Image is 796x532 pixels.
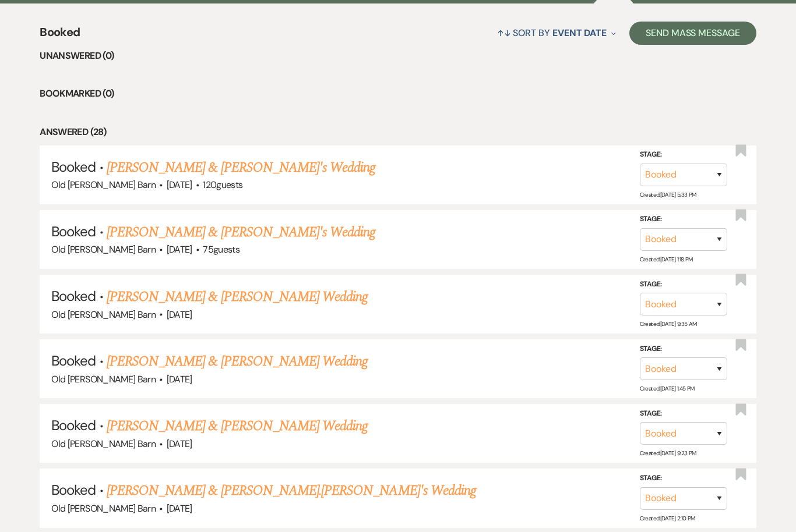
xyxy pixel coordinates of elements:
[51,158,96,176] span: Booked
[51,243,156,256] span: Old [PERSON_NAME] Barn
[640,278,727,290] label: Stage:
[51,416,96,434] span: Booked
[640,385,695,392] span: Created: [DATE] 1:45 PM
[640,213,727,226] label: Stage:
[640,449,696,457] span: Created: [DATE] 9:23 PM
[107,286,368,307] a: [PERSON_NAME] & [PERSON_NAME] Wedding
[167,373,192,385] span: [DATE]
[167,243,192,256] span: [DATE]
[552,27,607,39] span: Event Date
[167,502,192,515] span: [DATE]
[107,351,368,372] a: [PERSON_NAME] & [PERSON_NAME] Wedding
[51,308,156,321] span: Old [PERSON_NAME] Barn
[492,17,621,48] button: Sort By Event Date
[51,373,156,385] span: Old [PERSON_NAME] Barn
[51,179,156,191] span: Old [PERSON_NAME] Barn
[51,438,156,450] span: Old [PERSON_NAME] Barn
[640,515,695,522] span: Created: [DATE] 2:10 PM
[640,343,727,356] label: Stage:
[640,191,696,198] span: Created: [DATE] 5:33 PM
[40,125,756,140] li: Answered (28)
[203,243,239,256] span: 75 guests
[167,308,192,321] span: [DATE]
[40,48,756,63] li: Unanswered (0)
[51,481,96,499] span: Booked
[640,320,697,328] span: Created: [DATE] 9:35 AM
[167,179,192,191] span: [DATE]
[51,287,96,305] span: Booked
[497,27,511,39] span: ↑↓
[629,22,756,45] button: Send Mass Message
[51,222,96,240] span: Booked
[40,23,80,48] span: Booked
[51,502,156,515] span: Old [PERSON_NAME] Barn
[640,472,727,485] label: Stage:
[640,407,727,420] label: Stage:
[640,256,693,263] span: Created: [DATE] 1:18 PM
[107,416,368,437] a: [PERSON_NAME] & [PERSON_NAME] Wedding
[107,157,376,178] a: [PERSON_NAME] & [PERSON_NAME]'s Wedding
[167,438,192,450] span: [DATE]
[107,222,376,243] a: [PERSON_NAME] & [PERSON_NAME]'s Wedding
[640,148,727,161] label: Stage:
[107,480,476,501] a: [PERSON_NAME] & [PERSON_NAME].[PERSON_NAME]'s Wedding
[203,179,242,191] span: 120 guests
[40,86,756,101] li: Bookmarked (0)
[51,352,96,370] span: Booked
